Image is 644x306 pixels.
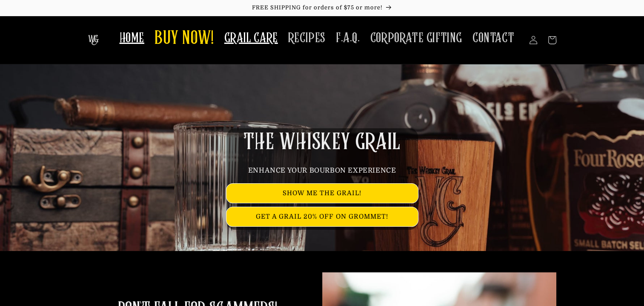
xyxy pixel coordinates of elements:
a: CORPORATE GIFTING [365,25,467,52]
a: CONTACT [467,25,519,52]
span: CONTACT [472,30,514,46]
img: The Whiskey Grail [88,35,99,45]
a: HOME [114,25,149,52]
a: SHOW ME THE GRAIL! [226,184,418,203]
span: HOME [120,30,144,46]
span: ENHANCE YOUR BOURBON EXPERIENCE [248,167,396,174]
span: F.A.Q. [336,30,360,46]
p: FREE SHIPPING for orders of $75 or more! [9,4,635,12]
span: THE WHISKEY GRAIL [243,131,400,153]
a: RECIPES [283,25,331,52]
a: GET A GRAIL 20% OFF ON GROMMET! [226,207,418,226]
a: GRAIL CARE [219,25,283,52]
span: BUY NOW! [155,27,214,51]
a: F.A.Q. [331,25,365,52]
span: CORPORATE GIFTING [370,30,462,46]
a: BUY NOW! [149,22,219,56]
span: RECIPES [288,30,326,46]
span: GRAIL CARE [224,30,278,46]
